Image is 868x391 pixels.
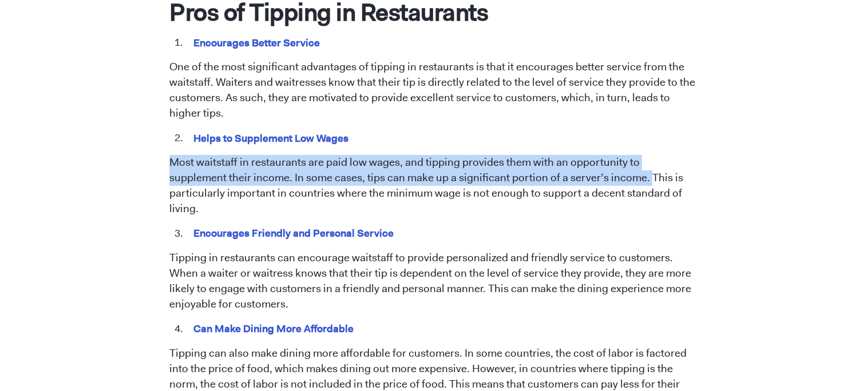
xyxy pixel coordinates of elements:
mark: Encourages Friendly and Personal Service [191,224,395,242]
p: Tipping in restaurants can encourage waitstaff to provide personalized and friendly service to cu... [169,250,699,312]
p: One of the most significant advantages of tipping in restaurants is that it encourages better ser... [169,59,699,121]
mark: Encourages Better Service [191,34,322,51]
mark: Helps to Supplement Low Wages [191,129,350,147]
mark: Can Make Dining More Affordable [191,320,355,337]
p: Most waitstaff in restaurants are paid low wages, and tipping provides them with an opportunity t... [169,155,699,217]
